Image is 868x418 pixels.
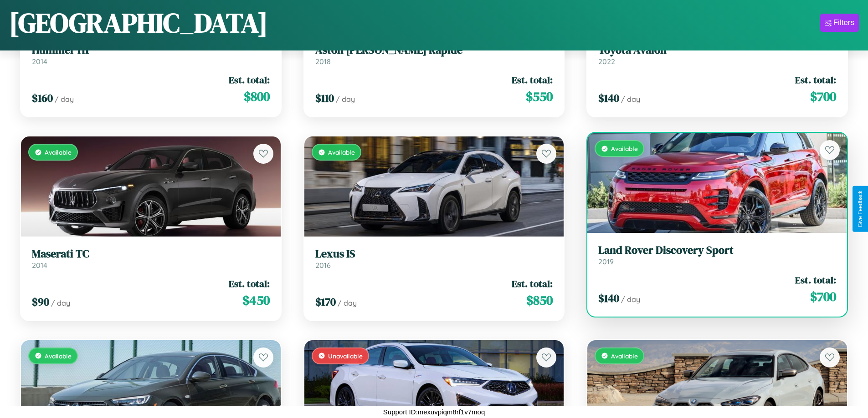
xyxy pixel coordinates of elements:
[810,87,836,106] span: $ 700
[229,277,270,290] span: Est. total:
[526,87,553,106] span: $ 550
[621,95,640,104] span: / day
[598,91,619,106] span: $ 140
[611,145,638,152] span: Available
[328,352,363,360] span: Unavailable
[833,18,854,27] div: Filters
[32,247,270,261] h3: Maserati TC
[512,73,553,86] span: Est. total:
[598,244,836,257] h3: Land Rover Discovery Sport
[328,148,355,156] span: Available
[51,298,70,307] span: / day
[55,95,74,104] span: / day
[32,44,270,57] h3: Hummer H1
[526,291,553,309] span: $ 850
[336,95,355,104] span: / day
[795,73,836,86] span: Est. total:
[611,352,638,360] span: Available
[810,287,836,306] span: $ 700
[315,91,334,106] span: $ 110
[598,44,836,66] a: Toyota Avalon2022
[598,57,615,66] span: 2022
[315,247,553,261] h3: Lexus IS
[512,277,553,290] span: Est. total:
[242,291,270,309] span: $ 450
[338,298,357,307] span: / day
[315,44,553,57] h3: Aston [PERSON_NAME] Rapide
[820,14,859,32] button: Filters
[598,257,614,266] span: 2019
[32,261,47,270] span: 2014
[9,4,268,41] h1: [GEOGRAPHIC_DATA]
[857,191,863,227] div: Give Feedback
[383,406,485,418] p: Support ID: mexuvpiqm8rf1v7moq
[32,57,47,66] span: 2014
[621,295,640,304] span: / day
[32,44,270,66] a: Hummer H12014
[315,261,331,270] span: 2016
[45,148,72,156] span: Available
[229,73,270,86] span: Est. total:
[315,247,553,270] a: Lexus IS2016
[795,273,836,287] span: Est. total:
[244,87,270,106] span: $ 800
[598,44,836,57] h3: Toyota Avalon
[32,91,53,106] span: $ 160
[315,57,331,66] span: 2018
[32,247,270,270] a: Maserati TC2014
[315,44,553,66] a: Aston [PERSON_NAME] Rapide2018
[598,244,836,266] a: Land Rover Discovery Sport2019
[32,294,49,309] span: $ 90
[598,291,619,306] span: $ 140
[315,294,336,309] span: $ 170
[45,352,72,360] span: Available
